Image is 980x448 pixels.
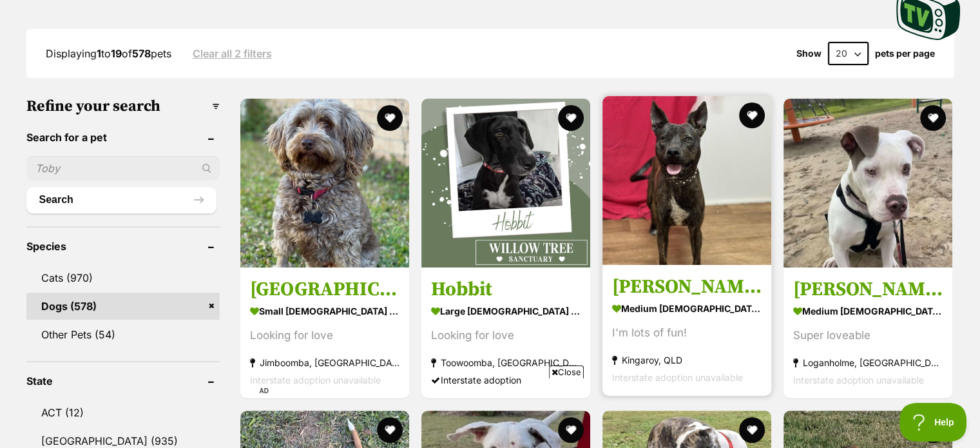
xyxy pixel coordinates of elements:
[793,327,943,344] div: Super loveable
[26,187,216,213] button: Search
[612,324,762,342] div: I'm lots of fun!
[421,268,590,398] a: Hobbit large [DEMOGRAPHIC_DATA] Dog Looking for love Toowoomba, [GEOGRAPHIC_DATA] Interstate adop...
[240,99,409,268] img: Brooklyn - Cavalier King Charles Spaniel x Poodle (Toy) Dog
[612,372,743,383] span: Interstate adoption unavailable
[793,375,924,385] span: Interstate adoption unavailable
[377,105,403,131] button: favourite
[250,327,399,344] div: Looking for love
[431,371,581,389] div: Interstate adoption
[558,105,584,131] button: favourite
[783,99,952,268] img: Thea Queen - American Bulldog
[256,384,725,442] iframe: Advertisement
[26,399,220,426] a: ACT (12)
[26,131,220,143] header: Search for a pet
[26,156,220,180] input: Toby
[111,47,122,60] strong: 19
[250,375,381,385] span: Interstate adoption unavailable
[26,321,220,348] a: Other Pets (54)
[240,268,409,398] a: [GEOGRAPHIC_DATA] small [DEMOGRAPHIC_DATA] Dog Looking for love Jimboomba, [GEOGRAPHIC_DATA] Inte...
[549,365,584,378] span: Close
[875,48,935,59] label: pets per page
[26,293,220,320] a: Dogs (578)
[431,354,581,371] strong: Toowoomba, [GEOGRAPHIC_DATA]
[612,299,762,318] strong: medium [DEMOGRAPHIC_DATA] Dog
[739,102,765,128] button: favourite
[193,48,272,59] a: Clear all 2 filters
[793,354,943,371] strong: Loganholme, [GEOGRAPHIC_DATA]
[26,264,220,291] a: Cats (970)
[132,47,151,60] strong: 578
[250,277,399,302] h3: [GEOGRAPHIC_DATA]
[793,277,943,302] h3: [PERSON_NAME]
[602,265,771,396] a: [PERSON_NAME] medium [DEMOGRAPHIC_DATA] Dog I'm lots of fun! Kingaroy, QLD Interstate adoption un...
[612,275,762,299] h3: [PERSON_NAME]
[899,403,967,442] iframe: Help Scout Beacon - Open
[612,351,762,369] strong: Kingaroy, QLD
[431,302,581,320] strong: large [DEMOGRAPHIC_DATA] Dog
[250,302,399,320] strong: small [DEMOGRAPHIC_DATA] Dog
[783,268,952,398] a: [PERSON_NAME] medium [DEMOGRAPHIC_DATA] Dog Super loveable Loganholme, [GEOGRAPHIC_DATA] Intersta...
[250,354,399,371] strong: Jimboomba, [GEOGRAPHIC_DATA]
[921,105,946,131] button: favourite
[739,417,765,443] button: favourite
[26,240,220,252] header: Species
[793,302,943,320] strong: medium [DEMOGRAPHIC_DATA] Dog
[421,99,590,268] img: Hobbit - Great Dane Dog
[796,48,821,59] span: Show
[26,97,220,115] h3: Refine your search
[256,384,273,398] span: AD
[602,96,771,265] img: Burt - Staffordshire Bull Terrier Dog
[46,47,171,60] span: Displaying to of pets
[431,277,581,302] h3: Hobbit
[97,47,101,60] strong: 1
[26,375,220,387] header: State
[431,327,581,344] div: Looking for love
